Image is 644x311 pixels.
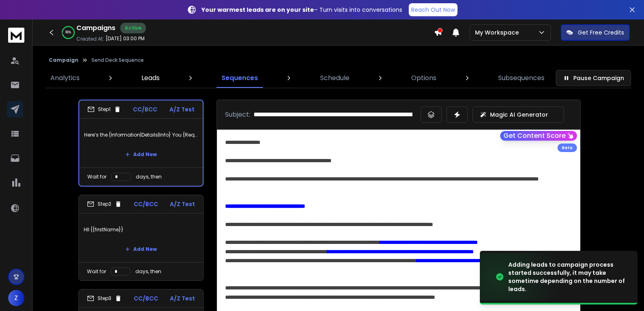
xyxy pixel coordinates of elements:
p: days, then [135,268,161,275]
h1: Campaigns [76,23,115,33]
div: Beta [557,144,577,152]
p: HII {{firstName}} [84,218,198,241]
a: Reach Out Now [409,3,458,16]
p: Reach Out Now [411,6,455,14]
a: Options [406,68,441,88]
p: Created At: [76,36,104,42]
button: Get Content Score [500,131,577,141]
p: Analytics [50,73,80,83]
p: A/Z Test [169,105,195,113]
p: Wait for [87,268,106,275]
p: CC/BCC [134,294,158,302]
p: Options [411,73,436,83]
a: Subsequences [493,68,549,88]
p: A/Z Test [170,200,195,208]
strong: Your warmest leads are on your site [202,6,314,14]
p: Get Free Credits [578,28,624,37]
button: Campaign [49,57,78,63]
div: Step 1 [87,106,121,113]
a: Leads [137,68,165,88]
p: 96 % [65,30,71,35]
p: Subject: [225,110,250,120]
div: Step 2 [87,200,122,208]
a: Sequences [217,68,263,88]
div: Step 3 [87,295,122,302]
button: Z [8,290,24,306]
p: A/Z Test [170,294,195,302]
p: Schedule [320,73,349,83]
p: Send Deck Sequence [91,57,144,63]
div: Adding leads to campaign process started successfully, it may take sometime depending on the numb... [508,261,628,293]
button: Get Free Credits [561,24,630,41]
li: Step2CC/BCCA/Z TestHII {{firstName}}Add NewWait fordays, then [78,195,204,281]
p: Sequences [221,73,258,83]
p: Subsequences [498,73,544,83]
img: logo [8,28,24,43]
p: CC/BCC [133,105,157,113]
p: – Turn visits into conversations [202,6,402,14]
li: Step1CC/BCCA/Z TestHere’s the {Information|Details|Info} You {Requested|Asked For|Wanted}Add NewW... [78,100,204,187]
button: Add New [119,241,163,257]
p: Leads [141,73,160,83]
p: CC/BCC [134,200,158,208]
a: Schedule [315,68,354,88]
button: Pause Campaign [556,70,631,86]
p: days, then [136,174,162,180]
p: Magic AI Generator [490,111,548,119]
p: Here’s the {Information|Details|Info} You {Requested|Asked For|Wanted} [84,124,198,146]
img: image [480,253,561,301]
p: [DATE] 03:00 PM [106,35,145,42]
a: Analytics [46,68,85,88]
button: Add New [119,146,163,163]
div: Active [120,23,146,33]
p: My Workspace [475,28,522,37]
button: Magic AI Generator [473,107,564,123]
p: Wait for [87,174,106,180]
